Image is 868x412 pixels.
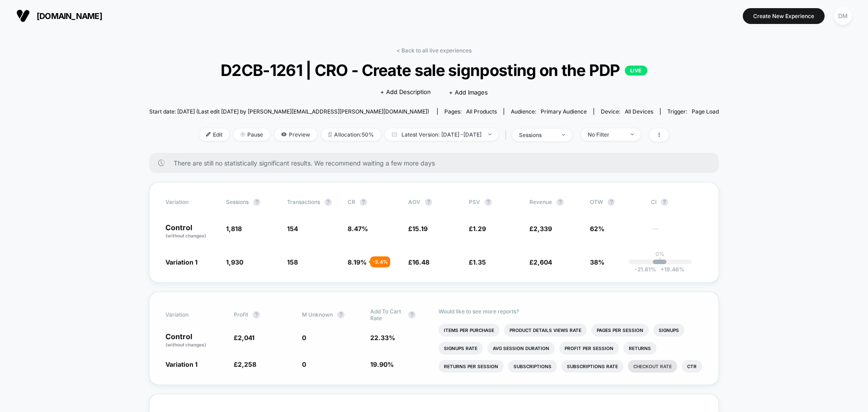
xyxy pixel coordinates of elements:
[682,360,702,373] li: Ctr
[412,225,428,232] span: 15.19
[408,225,428,232] span: £
[591,324,649,336] li: Pages Per Session
[561,360,623,373] li: Subscriptions Rate
[559,342,619,355] li: Profit Per Session
[594,108,660,115] span: Device:
[325,199,332,206] button: ?
[234,334,255,341] span: £
[370,334,395,341] span: 22.33 %
[834,7,852,25] div: DM
[439,308,703,315] p: Would like to see more reports?
[439,324,500,336] li: Items Per Purchase
[508,360,557,373] li: Subscriptions
[165,308,215,322] span: Variation
[396,47,472,54] a: < Back to all live experiences
[253,199,260,206] button: ?
[302,334,306,341] span: 0
[337,311,344,318] button: ?
[149,108,429,115] span: Start date: [DATE] (Last edit [DATE] by [PERSON_NAME][EMAIL_ADDRESS][PERSON_NAME][DOMAIN_NAME])
[392,132,397,137] img: calendar
[529,225,552,232] span: £
[625,108,653,115] span: all devices
[174,159,701,167] span: There are still no statistically significant results. We recommend waiting a few more days
[199,128,229,141] span: Edit
[302,360,306,368] span: 0
[238,334,255,341] span: 2,041
[206,132,211,137] img: edit
[425,199,432,206] button: ?
[348,199,355,205] span: CR
[628,360,677,373] li: Checkout Rate
[488,133,491,135] img: end
[473,258,486,266] span: 1.35
[519,132,555,138] div: sessions
[562,134,565,136] img: end
[348,258,367,266] span: 8.19 %
[321,128,381,141] span: Allocation: 50%
[238,360,256,368] span: 2,258
[473,225,486,232] span: 1.29
[287,225,298,232] span: 154
[831,7,854,25] button: DM
[541,108,587,115] span: Primary Audience
[504,324,587,336] li: Product Details Views Rate
[469,199,480,205] span: PSV
[656,251,665,257] p: 0%
[234,128,270,141] span: Pause
[408,311,415,318] button: ?
[444,108,497,115] div: Pages:
[533,225,552,232] span: 2,339
[241,132,245,137] img: end
[743,8,825,24] button: Create New Experience
[165,224,217,239] p: Control
[287,258,298,266] span: 158
[408,258,429,266] span: £
[529,199,552,205] span: Revenue
[656,266,684,273] span: 19.46 %
[165,360,198,368] span: Variation 1
[165,342,206,347] span: (without changes)
[466,108,497,115] span: all products
[590,199,640,206] span: OTW
[165,258,198,266] span: Variation 1
[348,225,368,232] span: 8.47 %
[469,258,486,266] span: £
[16,9,30,23] img: Visually logo
[226,258,243,266] span: 1,930
[631,133,634,135] img: end
[503,128,512,142] span: |
[651,199,701,206] span: CI
[608,199,615,206] button: ?
[485,199,492,206] button: ?
[557,199,564,206] button: ?
[165,333,225,348] p: Control
[439,342,483,355] li: Signups Rate
[165,233,206,238] span: (without changes)
[328,132,332,137] img: rebalance
[370,308,404,322] span: Add To Cart Rate
[253,311,260,318] button: ?
[14,9,105,23] button: [DOMAIN_NAME]
[380,88,431,97] span: + Add Description
[234,360,256,368] span: £
[635,266,656,273] span: -21.81 %
[302,311,333,318] span: M Unknown
[590,225,604,232] span: 62%
[274,128,317,141] span: Preview
[659,257,661,264] p: |
[625,66,647,76] p: LIVE
[660,266,664,273] span: +
[178,61,690,80] span: D2CB-1261 | CRO - Create sale signposting on the PDP
[439,360,504,373] li: Returns Per Session
[165,199,215,206] span: Variation
[692,108,719,115] span: Page Load
[449,89,488,96] span: + Add Images
[287,199,320,205] span: Transactions
[661,199,668,206] button: ?
[412,258,429,266] span: 16.48
[653,324,684,336] li: Signups
[408,199,420,205] span: AOV
[370,360,394,368] span: 19.90 %
[226,199,249,205] span: Sessions
[226,225,242,232] span: 1,818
